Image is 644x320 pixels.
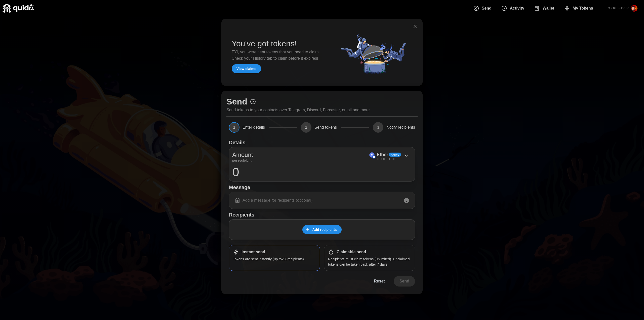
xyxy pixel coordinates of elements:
p: Ether [377,151,388,158]
img: Quidli_Collaboration.png [337,30,412,82]
p: Send tokens to your contacts over Telegram, Discord, Farcaster, email and more [226,107,370,113]
button: 2Send tokens [301,122,337,133]
p: 0.00019 ETH [377,157,395,161]
span: Activity [510,3,524,13]
p: FYI, you were sent tokens that you need to claim. Check your History tab to claim before it expires! [232,49,328,62]
button: My Tokens [560,3,599,14]
h1: You've got tokens! [232,39,297,49]
button: 3Notify recipients [373,122,415,133]
input: Add a message for recipients (optional) [232,195,412,206]
p: per recipient [232,159,253,162]
span: My Tokens [573,3,593,13]
h1: Instant send [242,250,265,255]
span: Reset [374,276,385,286]
button: Send [469,3,497,14]
span: 2 [301,122,311,133]
img: Quidli [3,4,34,13]
h1: Send [226,96,247,107]
span: Native [391,153,399,157]
p: 0x38012...49185 [607,6,629,10]
input: 0 [232,166,412,178]
span: Wallet [543,3,554,13]
img: rectcrop3 [631,5,637,12]
h1: Recipients [229,211,415,218]
span: Add recipients [312,225,337,234]
h1: Claimable send [337,250,366,255]
button: View claims [232,64,261,73]
span: 1 [229,122,239,133]
h1: Details [229,139,246,146]
h1: Message [229,184,415,191]
button: Reset [368,276,391,287]
button: 0x38012...49185 [603,1,641,16]
button: Activity [497,3,530,14]
button: Add recipients [302,225,341,234]
p: Amount [232,150,253,159]
p: Tokens are sent instantly (up to 200 recipients). [233,257,316,262]
span: Send [399,276,409,286]
span: Enter details [243,125,265,129]
img: Ether (on Base) [369,152,375,158]
button: 1Enter details [229,122,265,133]
p: Recipients must claim tokens (unlimited). Unclaimed tokens can be taken back after 7 days. [328,257,411,267]
button: Wallet [530,3,560,14]
span: Notify recipients [386,125,415,129]
span: Send [482,3,492,13]
span: View claims [236,64,256,73]
span: 3 [373,122,383,133]
span: Send tokens [314,125,337,129]
button: Send [394,276,415,287]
